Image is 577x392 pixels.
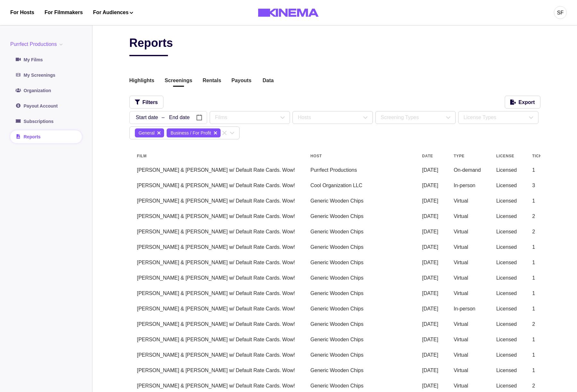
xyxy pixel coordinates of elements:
td: Virtual [446,363,489,378]
td: Licensed [488,270,524,286]
th: Type [446,150,489,162]
td: [DATE] [415,162,446,178]
td: [DATE] [415,193,446,209]
td: [PERSON_NAME] & [PERSON_NAME] w/ Default Rate Cards. Wow! [129,240,303,255]
td: Generic Wooden Chips [303,363,415,378]
td: 1 [524,162,558,178]
button: Highlights [129,77,154,85]
td: Licensed [488,301,524,317]
button: Screenings [165,77,192,85]
button: Clear Selected [221,129,228,137]
td: [PERSON_NAME] & [PERSON_NAME] w/ Default Rate Cards. Wow! [129,178,303,193]
td: [DATE] [415,209,446,224]
h2: Reports [129,36,173,56]
td: Licensed [488,332,524,347]
td: [PERSON_NAME] & [PERSON_NAME] w/ Default Rate Cards. Wow! [129,347,303,363]
button: Data [262,77,275,85]
button: Purrfect Productions [10,40,65,48]
td: [DATE] [415,301,446,317]
td: 1 [524,363,558,378]
td: Licensed [488,255,524,270]
td: Virtual [446,255,489,270]
td: In-person [446,178,489,193]
a: Subscriptions [10,115,82,128]
a: For Filmmakers [45,9,83,16]
td: [DATE] [415,240,446,255]
button: delete [155,129,163,137]
td: Generic Wooden Chips [303,209,415,224]
td: Generic Wooden Chips [303,286,415,301]
button: Export [505,96,540,109]
a: Organization [10,84,82,97]
th: Film [129,150,303,162]
td: Licensed [488,363,524,378]
div: Business / For Profit [170,130,211,136]
a: Reports [10,130,82,143]
td: [PERSON_NAME] & [PERSON_NAME] w/ Default Rate Cards. Wow! [129,162,303,178]
td: Virtual [446,332,489,347]
td: [DATE] [415,270,446,286]
div: SF [557,9,564,17]
a: My Screenings [10,69,82,82]
td: [DATE] [415,286,446,301]
td: Virtual [446,240,489,255]
td: Generic Wooden Chips [303,224,415,240]
button: Rentals [203,77,221,85]
td: On-demand [446,162,489,178]
td: Licensed [488,209,524,224]
td: Licensed [488,162,524,178]
td: [PERSON_NAME] & [PERSON_NAME] w/ Default Rate Cards. Wow! [129,363,303,378]
td: 2 [524,317,558,332]
td: Licensed [488,193,524,209]
td: Generic Wooden Chips [303,270,415,286]
td: 2 [524,209,558,224]
td: Generic Wooden Chips [303,301,415,317]
td: Generic Wooden Chips [303,193,415,209]
td: [PERSON_NAME] & [PERSON_NAME] w/ Default Rate Cards. Wow! [129,332,303,347]
td: Licensed [488,240,524,255]
td: [DATE] [415,255,446,270]
td: Licensed [488,317,524,332]
a: For Hosts [10,9,34,16]
td: Generic Wooden Chips [303,332,415,347]
td: [DATE] [415,178,446,193]
a: My Films [10,53,82,66]
td: 1 [524,347,558,363]
th: Tickets [524,150,558,162]
td: [DATE] [415,347,446,363]
td: Generic Wooden Chips [303,347,415,363]
div: General [139,130,155,136]
td: [DATE] [415,317,446,332]
td: 1 [524,286,558,301]
td: 3 [524,178,558,193]
div: Hosts [298,114,362,121]
td: Virtual [446,270,489,286]
a: Payout Account [10,100,82,112]
td: Virtual [446,347,489,363]
div: Films [215,114,279,121]
button: For Audiences [93,9,133,16]
td: 1 [524,270,558,286]
td: Virtual [446,209,489,224]
td: 1 [524,255,558,270]
button: delete [212,129,219,137]
div: License Types [464,114,527,121]
td: [PERSON_NAME] & [PERSON_NAME] w/ Default Rate Cards. Wow! [129,301,303,317]
div: Screening Types [381,114,444,121]
td: 1 [524,240,558,255]
td: [PERSON_NAME] & [PERSON_NAME] w/ Default Rate Cards. Wow! [129,286,303,301]
td: Virtual [446,193,489,209]
td: Virtual [446,286,489,301]
button: Filters [129,96,163,109]
td: Licensed [488,347,524,363]
th: Date [415,150,446,162]
td: [PERSON_NAME] & [PERSON_NAME] w/ Default Rate Cards. Wow! [129,224,303,240]
button: Payouts [232,77,251,85]
td: [PERSON_NAME] & [PERSON_NAME] w/ Default Rate Cards. Wow! [129,270,303,286]
td: [DATE] [415,332,446,347]
td: [PERSON_NAME] & [PERSON_NAME] w/ Default Rate Cards. Wow! [129,255,303,270]
td: 1 [524,301,558,317]
td: Licensed [488,224,524,240]
td: Generic Wooden Chips [303,255,415,270]
td: Generic Wooden Chips [303,317,415,332]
